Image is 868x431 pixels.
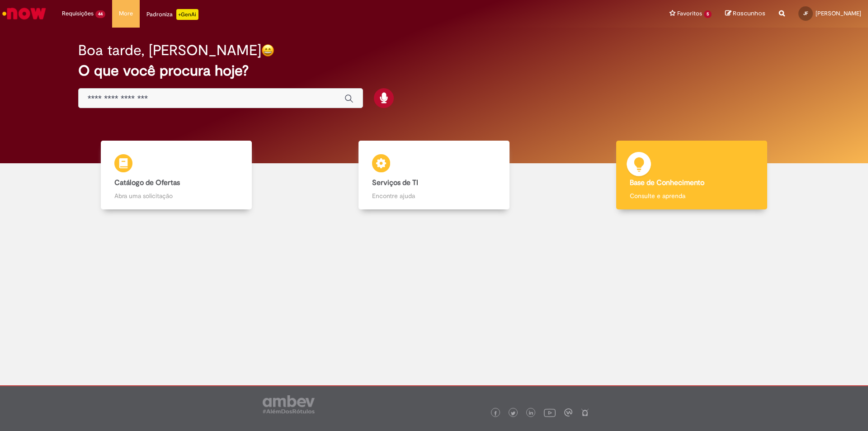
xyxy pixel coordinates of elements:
h2: O que você procura hoje? [78,63,790,79]
a: Base de Conhecimento Consulte e aprenda [563,141,821,210]
p: Consulte e aprenda [630,191,754,200]
img: logo_footer_naosei.png [581,408,589,417]
p: Encontre ajuda [372,191,496,200]
p: Abra uma solicitação [114,191,238,200]
img: logo_footer_youtube.png [544,407,556,418]
b: Base de Conhecimento [630,178,704,187]
span: JF [803,10,808,16]
b: Catálogo de Ofertas [114,178,180,187]
img: ServiceNow [1,5,47,23]
span: More [119,9,133,18]
img: logo_footer_ambev_rotulo_gray.png [263,395,315,413]
p: +GenAi [176,9,198,20]
span: Requisições [62,9,94,18]
img: logo_footer_facebook.png [493,411,498,416]
a: Serviços de TI Encontre ajuda [305,141,563,210]
span: Rascunhos [733,9,765,18]
span: Favoritos [677,9,702,18]
span: 44 [95,10,105,18]
img: logo_footer_twitter.png [511,411,515,416]
img: logo_footer_workplace.png [564,408,572,417]
div: Padroniza [146,9,198,20]
a: Rascunhos [725,9,765,18]
h2: Boa tarde, [PERSON_NAME] [78,43,261,58]
a: Catálogo de Ofertas Abra uma solicitação [47,141,305,210]
img: logo_footer_linkedin.png [529,411,533,416]
img: happy-face.png [261,44,274,57]
b: Serviços de TI [372,178,418,187]
span: 5 [704,10,712,18]
span: [PERSON_NAME] [816,9,861,17]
